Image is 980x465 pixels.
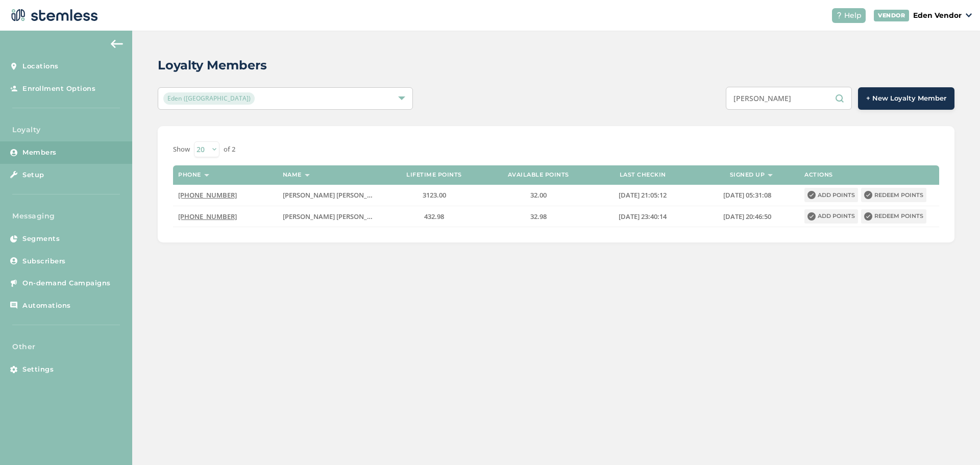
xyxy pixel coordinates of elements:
[406,172,462,178] label: Lifetime points
[22,278,111,288] span: On-demand Campaigns
[283,172,302,178] label: Name
[700,212,794,221] label: 2024-06-03 20:46:50
[424,212,444,221] span: 432.98
[8,5,98,26] img: logo-dark-0685b13c.svg
[204,174,209,177] img: icon-sort-1e1d7615.svg
[726,87,852,110] input: Search
[913,10,962,21] p: Eden Vendor
[22,148,57,158] span: Members
[492,191,585,200] label: 32.00
[799,165,939,185] th: Actions
[844,10,862,21] span: Help
[22,301,71,311] span: Automations
[861,209,926,224] button: Redeem points
[111,40,123,48] img: icon-arrow-back-accent-c549486e.svg
[158,56,267,75] h2: Loyalty Members
[836,12,842,18] img: icon-help-white-03924b79.svg
[730,172,765,178] label: Signed up
[178,212,272,221] label: (918) 759-8287
[224,144,235,155] label: of 2
[173,144,190,155] label: Show
[596,212,690,221] label: 2025-07-18 23:40:14
[768,174,773,177] img: icon-sort-1e1d7615.svg
[804,188,858,202] button: Add points
[966,13,972,17] img: icon_down-arrow-small-66adaf34.svg
[620,172,666,178] label: Last checkin
[804,209,858,224] button: Add points
[874,10,909,21] div: VENDOR
[508,172,569,178] label: Available points
[492,212,585,221] label: 32.98
[423,190,446,200] span: 3123.00
[22,256,66,266] span: Subscribers
[22,84,95,94] span: Enrollment Options
[305,174,310,177] img: icon-sort-1e1d7615.svg
[178,212,237,221] span: [PHONE_NUMBER]
[861,188,926,202] button: Redeem points
[387,212,481,221] label: 432.98
[163,92,255,105] span: Eden ([GEOGRAPHIC_DATA])
[22,364,54,375] span: Settings
[283,191,377,200] label: Dalton Wesley Thompson
[22,234,60,244] span: Segments
[723,190,771,200] span: [DATE] 05:31:08
[866,93,946,104] span: + New Loyalty Member
[700,191,794,200] label: 2024-01-22 05:31:08
[929,416,980,465] iframe: Chat Widget
[178,191,272,200] label: (405) 308-9469
[283,212,377,221] label: Dalton Wes Thompson
[283,190,388,200] span: [PERSON_NAME] [PERSON_NAME]
[723,212,771,221] span: [DATE] 20:46:50
[619,212,667,221] span: [DATE] 23:40:14
[530,212,547,221] span: 32.98
[619,190,667,200] span: [DATE] 21:05:12
[596,191,690,200] label: 2023-12-18 21:05:12
[22,61,59,71] span: Locations
[22,170,44,180] span: Setup
[387,191,481,200] label: 3123.00
[178,190,237,200] span: [PHONE_NUMBER]
[283,212,388,221] span: [PERSON_NAME] [PERSON_NAME]
[178,172,201,178] label: Phone
[858,87,954,110] button: + New Loyalty Member
[530,190,547,200] span: 32.00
